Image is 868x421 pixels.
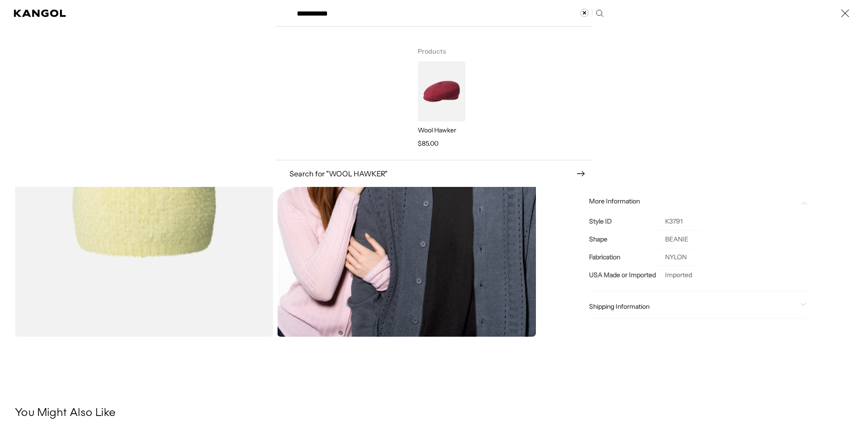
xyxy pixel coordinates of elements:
button: Search here [595,9,604,17]
a: Kangol [14,10,66,17]
img: Wool Hawker [418,61,465,121]
button: Close [836,4,854,22]
h3: Products [418,36,578,61]
span: $85.00 [418,138,438,149]
button: Clear search term [580,9,592,17]
span: Search for " WOOL HAWKER " [289,170,577,177]
p: Wool Hawker [418,126,465,134]
button: Search for "WOOL HAWKER" [276,169,592,178]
